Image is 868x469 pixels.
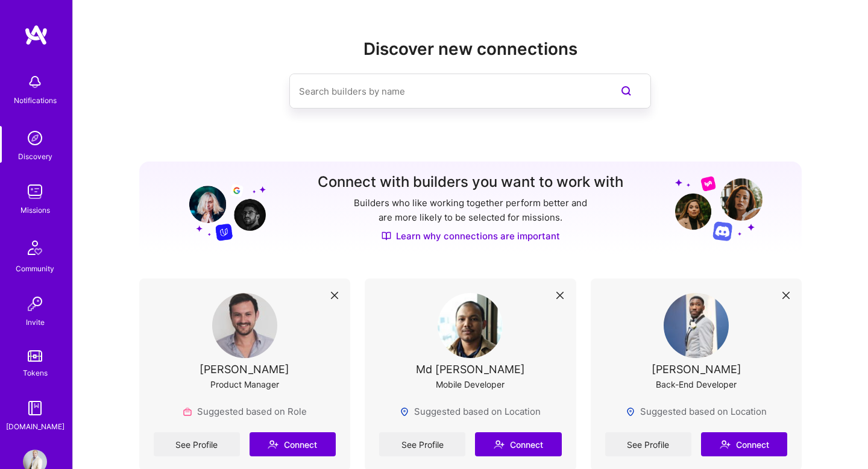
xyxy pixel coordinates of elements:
[626,405,767,418] div: Suggested based on Location
[664,293,729,358] img: User Avatar
[23,367,48,379] div: Tokens
[400,407,409,417] img: Locations icon
[351,196,590,225] p: Builders who like working together perform better and are more likely to be selected for missions.
[318,174,623,191] h3: Connect with builders you want to work with
[619,84,634,98] i: icon SearchPurple
[556,292,564,299] i: icon Close
[436,378,505,391] div: Mobile Developer
[782,292,790,299] i: icon Close
[438,293,503,358] img: User Avatar
[200,363,289,376] div: [PERSON_NAME]
[24,24,48,46] img: logo
[23,292,47,316] img: Invite
[23,70,47,94] img: bell
[656,378,737,391] div: Back-End Developer
[183,407,192,417] img: Role icon
[154,432,240,456] a: See Profile
[20,233,49,262] img: Community
[701,432,787,456] button: Connect
[382,231,391,241] img: Discover
[605,432,691,456] a: See Profile
[16,262,54,275] div: Community
[331,292,338,299] i: icon Close
[382,230,560,242] a: Learn why connections are important
[14,94,57,107] div: Notifications
[20,204,50,216] div: Missions
[400,405,541,418] div: Suggested based on Location
[720,439,731,450] i: icon Connect
[652,363,741,376] div: [PERSON_NAME]
[23,180,47,204] img: teamwork
[494,439,505,450] i: icon Connect
[139,39,802,59] h2: Discover new connections
[379,432,465,456] a: See Profile
[210,378,279,391] div: Product Manager
[475,432,561,456] button: Connect
[268,439,278,450] i: icon Connect
[26,316,45,329] div: Invite
[675,175,763,241] img: Grow your network
[178,175,266,241] img: Grow your network
[18,150,52,163] div: Discovery
[416,363,525,376] div: Md [PERSON_NAME]
[299,76,593,107] input: Search builders by name
[6,420,64,433] div: [DOMAIN_NAME]
[23,396,47,420] img: guide book
[183,405,307,418] div: Suggested based on Role
[28,350,42,362] img: tokens
[250,432,336,456] button: Connect
[626,407,635,417] img: Locations icon
[212,293,277,358] img: User Avatar
[23,126,47,150] img: discovery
